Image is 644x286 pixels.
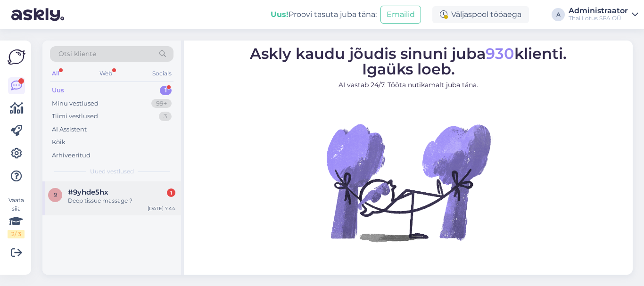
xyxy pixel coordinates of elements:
div: Deep tissue massage ? [68,196,175,205]
button: Emailid [380,6,421,24]
div: AI Assistent [52,125,87,134]
div: Minu vestlused [52,99,99,108]
div: A [552,8,565,21]
b: Uus! [271,10,289,19]
img: Askly Logo [8,48,25,66]
div: [DATE] 7:44 [148,205,175,212]
span: #9yhde5hx [68,188,108,196]
div: Proovi tasuta juba täna: [271,9,377,20]
img: No Chat active [323,98,493,267]
div: 1 [167,188,175,197]
div: Administraator [569,7,628,15]
div: Kõik [52,138,66,147]
div: 99+ [151,99,172,108]
div: Vaata siia [8,196,25,238]
div: Väljaspool tööaega [432,6,529,23]
div: All [50,67,61,80]
a: AdministraatorThai Lotus SPA OÜ [569,7,638,22]
span: Uued vestlused [90,167,134,176]
div: Arhiveeritud [52,151,91,160]
div: Tiimi vestlused [52,112,98,121]
div: 3 [159,112,172,121]
div: Socials [150,67,173,80]
span: Otsi kliente [58,49,96,59]
span: Askly kaudu jõudis sinuni juba klienti. Igaüks loeb. [250,44,567,78]
span: 9 [54,191,57,198]
div: Web [98,67,114,80]
div: Uus [52,86,64,95]
p: AI vastab 24/7. Tööta nutikamalt juba täna. [250,80,567,90]
div: 1 [160,86,172,95]
span: 930 [486,44,514,63]
div: 2 / 3 [8,230,25,238]
div: Thai Lotus SPA OÜ [569,15,628,22]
